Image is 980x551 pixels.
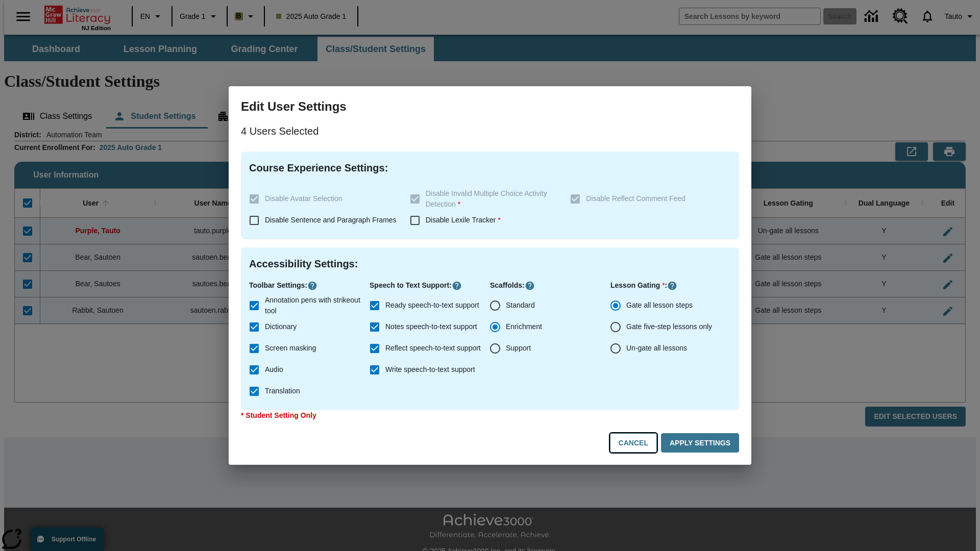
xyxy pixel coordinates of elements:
[404,188,562,210] label: These settings are specific to individual classes. To see these settings or make changes, please ...
[506,300,535,311] span: Standard
[265,194,342,203] span: Disable Avatar Selection
[610,280,731,291] p: Lesson Gating :
[249,280,370,291] p: Toolbar Settings :
[241,123,739,139] p: 4 Users Selected
[265,364,283,375] span: Audio
[243,188,402,210] label: These settings are specific to individual classes. To see these settings or make changes, please ...
[385,364,475,375] span: Write speech-to-text support
[385,300,479,311] span: Ready speech-to-text support
[265,216,397,224] span: Disable Sentence and Paragraph Frames
[667,281,677,291] button: Click here to know more about
[241,410,739,421] p: * Student Setting Only
[241,98,739,115] h3: Edit User Settings
[249,256,731,272] h4: Accessibility Settings :
[506,321,542,332] span: Enrichment
[610,433,657,453] button: Cancel
[586,194,685,203] span: Disable Reflect Comment Feed
[626,321,712,332] span: Gate five-step lessons only
[265,295,361,316] span: Annotation pens with strikeout tool
[490,280,610,291] p: Scaffolds :
[626,343,687,354] span: Un-gate all lessons
[426,216,501,224] span: Disable Lexile Tracker
[565,188,723,210] label: These settings are specific to individual classes. To see these settings or make changes, please ...
[249,160,731,176] h4: Course Experience Settings :
[426,189,547,208] span: Disable Invalid Multiple Choice Activity Detection
[265,343,316,354] span: Screen masking
[265,321,297,332] span: Dictionary
[626,300,693,311] span: Gate all lesson steps
[385,343,481,354] span: Reflect speech-to-text support
[307,281,317,291] button: Click here to know more about
[506,343,531,354] span: Support
[265,386,300,396] span: Translation
[661,433,739,453] button: Apply Settings
[452,281,462,291] button: Click here to know more about
[370,280,490,291] p: Speech to Text Support :
[385,321,477,332] span: Notes speech-to-text support
[525,281,535,291] button: Click here to know more about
